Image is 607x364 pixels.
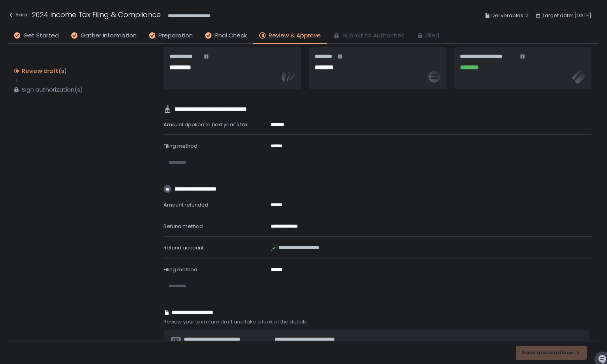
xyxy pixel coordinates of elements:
span: Refund method [164,223,203,230]
span: Amount refunded [164,201,208,209]
span: Get Started [23,31,59,40]
div: Review draft(s) [22,67,67,75]
span: Submit to Authorities [343,31,405,40]
span: Deliverables: 2 [491,11,529,20]
span: Review your tax return draft and take a look at the details [164,318,591,325]
div: Sign authorization(s) [22,86,83,94]
span: Refund account [164,244,204,251]
button: Back [8,9,28,22]
h1: 2024 Income Tax Filing & Compliance [32,9,161,20]
span: Final Check [215,31,247,40]
span: Target date: [DATE] [542,11,591,20]
span: Preparation [158,31,193,40]
div: Back [8,10,28,19]
span: Filed [426,31,439,40]
span: Filing method [164,142,197,150]
span: Filing method [164,266,197,273]
span: Amount applied to next year's tax [164,121,248,128]
span: Gather Information [81,31,137,40]
span: Review & Approve [269,31,321,40]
